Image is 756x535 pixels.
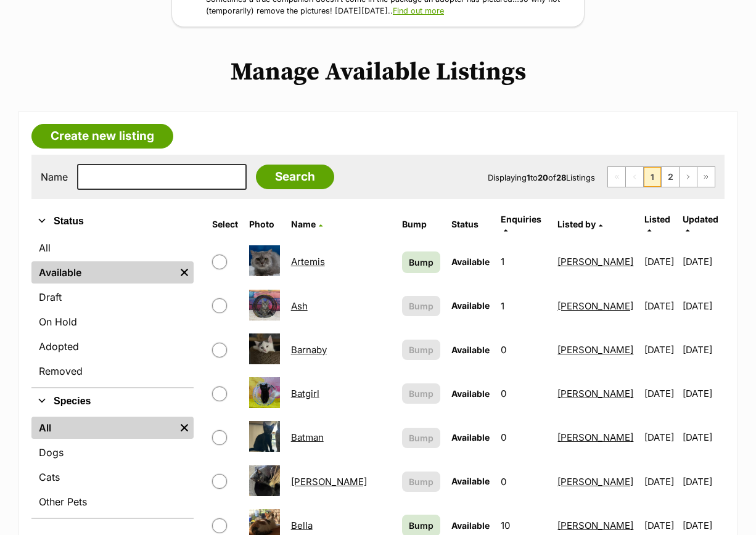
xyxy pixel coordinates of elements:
[683,214,718,224] span: Updated
[409,387,433,400] span: Bump
[639,329,681,371] td: [DATE]
[397,210,445,239] th: Bump
[639,240,681,283] td: [DATE]
[697,167,715,187] a: Last page
[31,213,194,229] button: Status
[291,520,313,531] a: Bella
[409,431,433,444] span: Bump
[496,460,551,503] td: 0
[409,475,433,488] span: Bump
[31,393,194,409] button: Species
[175,417,194,439] a: Remove filter
[31,124,173,149] a: Create new listing
[557,344,633,356] a: [PERSON_NAME]
[451,476,490,486] span: Available
[31,286,194,308] a: Draft
[31,441,194,464] a: Dogs
[680,167,697,187] a: Next page
[291,300,308,312] a: Ash
[402,340,440,360] button: Bump
[501,214,541,234] a: Enquiries
[451,256,490,267] span: Available
[639,416,681,459] td: [DATE]
[393,6,444,15] a: Find out more
[557,219,596,229] span: Listed by
[41,171,68,182] label: Name
[291,219,323,229] a: Name
[402,383,440,404] button: Bump
[291,344,327,356] a: Barnaby
[496,329,551,371] td: 0
[496,285,551,327] td: 1
[538,173,548,182] strong: 20
[683,460,723,503] td: [DATE]
[557,476,633,488] a: [PERSON_NAME]
[644,167,661,187] span: Page 1
[31,491,194,513] a: Other Pets
[451,388,490,399] span: Available
[409,519,433,532] span: Bump
[557,256,633,267] a: [PERSON_NAME]
[683,285,723,327] td: [DATE]
[31,335,194,357] a: Adopted
[402,428,440,448] button: Bump
[557,219,602,229] a: Listed by
[409,343,433,356] span: Bump
[496,372,551,415] td: 0
[409,300,433,312] span: Bump
[496,240,551,283] td: 1
[207,210,243,239] th: Select
[31,234,194,387] div: Status
[291,219,316,229] span: Name
[256,165,334,189] input: Search
[626,167,643,187] span: Previous page
[557,431,633,443] a: [PERSON_NAME]
[31,237,194,259] a: All
[496,416,551,459] td: 0
[683,214,718,234] a: Updated
[31,360,194,382] a: Removed
[402,296,440,316] button: Bump
[607,166,715,187] nav: Pagination
[291,431,324,443] a: Batman
[683,329,723,371] td: [DATE]
[644,214,670,234] a: Listed
[31,311,194,333] a: On Hold
[451,300,490,311] span: Available
[557,300,633,312] a: [PERSON_NAME]
[31,466,194,488] a: Cats
[557,388,633,399] a: [PERSON_NAME]
[683,240,723,283] td: [DATE]
[31,417,175,439] a: All
[244,210,285,239] th: Photo
[31,414,194,518] div: Species
[683,416,723,459] td: [DATE]
[291,256,325,267] a: Artemis
[662,167,679,187] a: Page 2
[402,472,440,492] button: Bump
[639,460,681,503] td: [DATE]
[446,210,495,239] th: Status
[451,520,490,531] span: Available
[557,520,633,531] a: [PERSON_NAME]
[556,173,566,182] strong: 28
[644,214,670,224] span: Listed
[639,372,681,415] td: [DATE]
[488,173,595,182] span: Displaying to of Listings
[402,251,440,273] a: Bump
[291,476,367,488] a: [PERSON_NAME]
[527,173,530,182] strong: 1
[409,256,433,269] span: Bump
[451,345,490,355] span: Available
[683,372,723,415] td: [DATE]
[639,285,681,327] td: [DATE]
[501,214,541,224] span: translation missing: en.admin.listings.index.attributes.enquiries
[608,167,625,187] span: First page
[291,388,319,399] a: Batgirl
[175,261,194,284] a: Remove filter
[31,261,175,284] a: Available
[451,432,490,443] span: Available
